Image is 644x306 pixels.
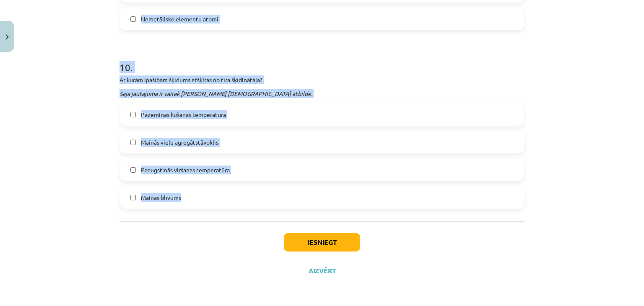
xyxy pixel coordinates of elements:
p: Ar kurām īpašībām šķīdums atšķiras no tīra šķīdinātāja? [119,75,525,84]
button: Iesniegt [284,233,360,252]
button: Aizvērt [306,267,338,275]
span: Pazeminās kušanas temperatūra [141,110,226,119]
input: Mainās vielu agregātstāvoklis [130,140,136,145]
input: Paaugstinās viršanas temperatūra [130,167,136,173]
span: Mainās blīvums [141,193,181,202]
input: Pazeminās kušanas temperatūra [130,112,136,117]
input: Nemetālisko elementu atomi [130,16,136,22]
em: Šajā jautājumā ir vairāk [PERSON_NAME] [DEMOGRAPHIC_DATA] atbilde. [119,90,312,97]
span: Paaugstinās viršanas temperatūra [141,166,230,174]
span: Nemetālisko elementu atomi [141,15,218,23]
input: Mainās blīvums [130,195,136,200]
h1: 10 . [119,47,525,73]
span: Mainās vielu agregātstāvoklis [141,138,218,147]
img: icon-close-lesson-0947bae3869378f0d4975bcd49f059093ad1ed9edebbc8119c70593378902aed.svg [5,34,9,40]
